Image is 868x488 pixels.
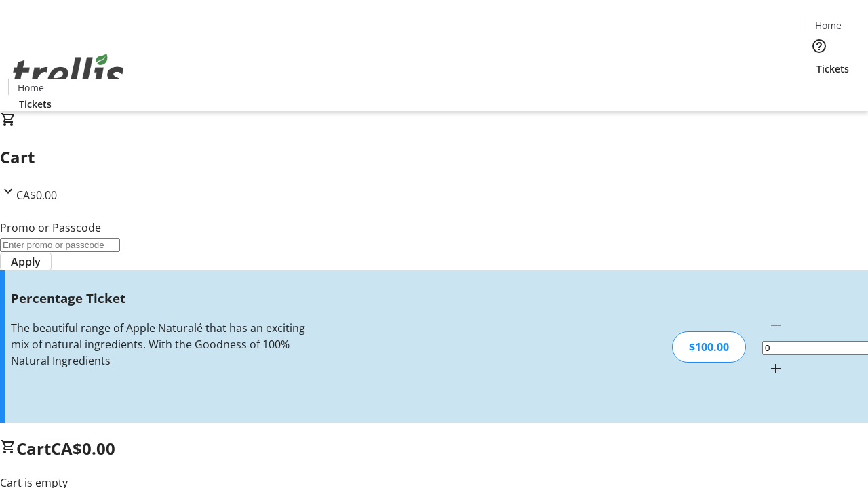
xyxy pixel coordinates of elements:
button: Cart [806,76,833,103]
div: $100.00 [672,331,746,363]
button: Increment by one [762,355,789,382]
span: Home [18,81,44,95]
h3: Percentage Ticket [11,289,307,308]
span: CA$0.00 [16,188,57,203]
img: Orient E2E Organization qGbegImJ8M's Logo [8,39,129,106]
a: Home [9,81,52,95]
span: CA$0.00 [51,437,115,460]
span: Apply [11,253,41,270]
button: Help [806,33,833,60]
span: Tickets [816,62,849,76]
a: Home [806,18,850,33]
span: Tickets [19,97,52,111]
a: Tickets [806,62,860,76]
span: Home [815,18,842,33]
a: Tickets [8,97,62,111]
div: The beautiful range of Apple Naturalé that has an exciting mix of natural ingredients. With the G... [11,320,307,369]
